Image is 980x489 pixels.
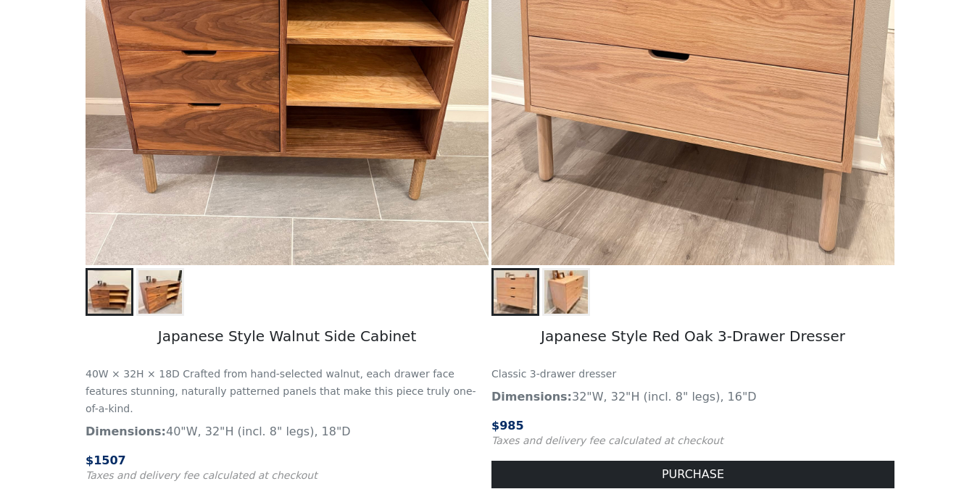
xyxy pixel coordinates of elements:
[86,469,317,481] small: Taxes and delivery fee calculated at checkout
[138,270,182,314] img: Japanese Style Walnut Side Cabinet - Stunning Drawer Faces
[86,316,489,359] h5: Japanese Style Walnut Side Cabinet
[86,425,166,438] strong: Dimensions:
[544,270,588,314] img: Japanese Style Red Oak 3-Drawer Dresser - Side
[491,435,723,446] small: Taxes and delivery fee calculated at checkout
[86,423,489,440] p: 40"W, 32"H (incl. 8" legs), 18"D
[491,388,894,406] p: 32"W, 32"H (incl. 8" legs), 16"D
[86,454,126,467] span: $ 1507
[491,419,524,432] span: $ 985
[491,390,572,404] strong: Dimensions:
[491,316,894,359] h5: Japanese Style Red Oak 3-Drawer Dresser
[494,270,537,314] img: Japanese Style Red Oak 3-Drawer Dresser - Front
[491,461,894,488] button: PURCHASE
[86,368,476,414] small: 40W × 32H × 18D Crafted from hand-selected walnut, each drawer face features stunning, naturally ...
[491,368,616,380] small: Classic 3-drawer dresser
[88,270,131,314] img: Japanese Style Walnut Side Cabinet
